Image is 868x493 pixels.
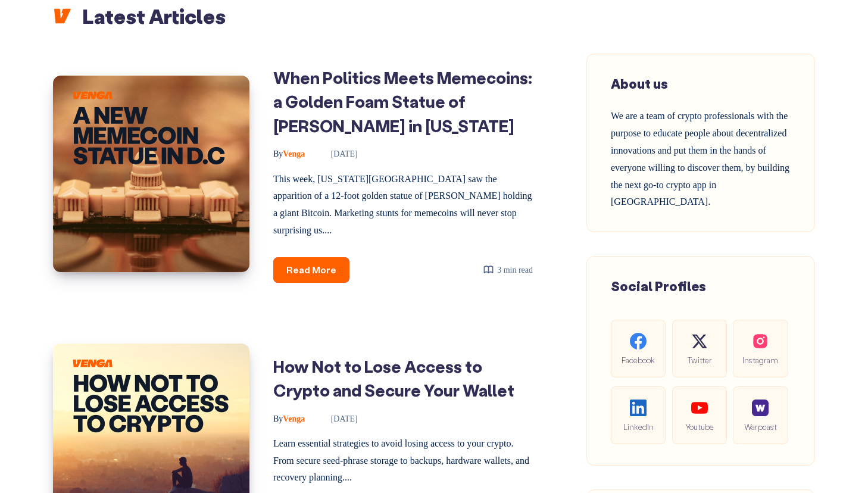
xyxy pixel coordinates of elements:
a: When Politics Meets Memecoins: a Golden Foam Statue of [PERSON_NAME] in [US_STATE] [273,67,532,136]
img: social-youtube.99db9aba05279f803f3e7a4a838dfb6c.svg [691,400,708,416]
a: ByVenga [273,149,307,158]
a: Instagram [733,320,788,377]
img: social-warpcast.e8a23a7ed3178af0345123c41633f860.png [752,400,769,416]
span: Venga [273,149,305,158]
span: Warpcast [742,420,778,433]
a: Twitter [672,320,727,377]
span: Social Profiles [611,277,706,295]
span: Facebook [620,353,656,367]
a: Read More [273,257,349,283]
a: ByVenga [273,414,307,423]
h2: Latest Articles [53,3,815,29]
span: LinkedIn [620,420,656,433]
span: By [273,414,283,423]
time: [DATE] [314,149,358,158]
a: LinkedIn [611,386,666,444]
span: We are a team of crypto professionals with the purpose to educate people about decentralized inno... [611,111,789,207]
a: How Not to Lose Access to Crypto and Secure Your Wallet [273,355,514,401]
a: Facebook [611,320,666,377]
p: This week, [US_STATE][GEOGRAPHIC_DATA] saw the apparition of a 12-foot golden statue of [PERSON_N... [273,171,533,239]
a: Youtube [672,386,727,444]
span: Youtube [682,420,717,433]
span: Venga [273,414,305,423]
span: Twitter [682,353,717,367]
div: 3 min read [483,263,533,277]
img: Image of: When Politics Meets Memecoins: a Golden Foam Statue of Donald Trump in Washington [53,76,249,272]
span: By [273,149,283,158]
img: social-linkedin.be646fe421ccab3a2ad91cb58bdc9694.svg [630,400,647,416]
span: Instagram [742,353,778,367]
span: About us [611,75,668,92]
a: Warpcast [733,386,788,444]
p: Learn essential strategies to avoid losing access to your crypto. From secure seed‑phrase storage... [273,435,533,486]
time: [DATE] [314,414,358,423]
